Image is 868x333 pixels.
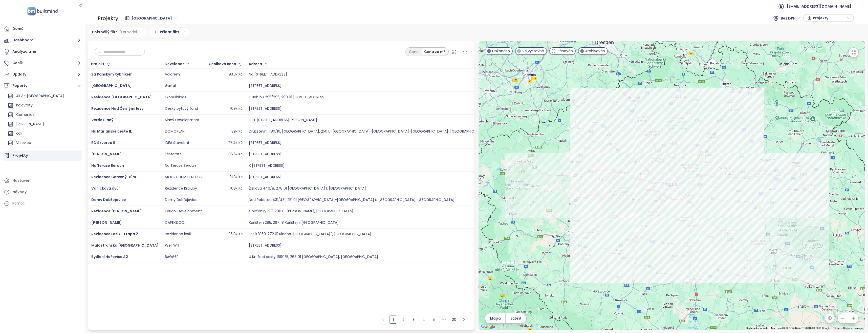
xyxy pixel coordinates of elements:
a: Projekty [3,151,82,161]
div: Cena za m² [421,48,448,55]
span: Mapa [490,316,501,321]
div: Analýza trhu [12,48,36,55]
div: ZK [6,148,81,156]
div: Developer [165,62,184,66]
button: Reporty [3,81,82,91]
div: [STREET_ADDRESS] [249,106,281,111]
span: Ve výstavbě [522,48,544,54]
div: K Babínu 295/295, 290 01 [STREET_ADDRESS] [249,95,326,100]
div: K. H. [STREET_ADDRESS][PERSON_NAME] [249,118,317,122]
span: right [463,318,466,321]
div: Kolovraty [16,102,33,108]
span: 0 pravidel [120,29,137,35]
li: Následující strana [460,316,468,324]
a: RD Škvorec II [91,140,115,145]
a: Rezidence Nad Černými lesy [91,106,143,111]
a: 4 [420,316,427,323]
div: Rezidence lesík [165,232,192,236]
span: Vaníčkova dvůr [91,186,120,191]
div: [PERSON_NAME] [16,121,44,127]
div: MODRÝ DŮM BENEŠOV [165,175,203,179]
span: [EMAIL_ADDRESS][DOMAIN_NAME] [787,0,851,12]
div: Cerhenice [6,111,81,119]
a: Terms (opens in new tab) [833,327,840,329]
button: Satelit [506,313,526,323]
div: button [806,14,851,22]
div: 109k Kč [230,106,243,111]
button: Dashboard [3,35,82,45]
div: Well Will [165,243,179,248]
div: 91.8k Kč [229,175,243,179]
img: logo [26,6,59,16]
div: DOMOPLAN [165,129,185,134]
a: Domy Dobřejovice [91,197,126,202]
div: 77.4k Kč [228,141,243,145]
li: 4 [420,316,428,324]
span: Bydlení Hořovice A2 [91,254,128,259]
div: Gartal [165,84,176,88]
div: Updaty [12,71,26,78]
a: Rezidence Červený Dům [91,174,136,179]
div: Kolovraty [6,101,81,109]
a: 2 [400,316,407,323]
button: Updaty [3,69,82,80]
div: Český bytový fond [165,106,198,111]
button: right [460,316,468,324]
span: Map data ©2025 GeoBasis-DE/BKG (©2009), Google [771,327,830,329]
div: Ceníková cena [209,62,236,66]
div: Vrsovice [6,139,81,147]
span: Středočeský kraj [132,14,177,22]
div: Na Terase Beroun [165,163,196,168]
div: AKV - [GEOGRAPHIC_DATA] [16,93,64,99]
div: U Knížecí cesty 1690/5, 268 01 [GEOGRAPHIC_DATA], [GEOGRAPHIC_DATA] [249,255,378,259]
span: Bez DPH [781,14,800,22]
div: Nad Robotou 431/431, 251 01 [GEOGRAPHIC_DATA]-[GEOGRAPHIC_DATA] u [GEOGRAPHIC_DATA], [GEOGRAPHIC_... [249,198,454,202]
a: Rezidence [PERSON_NAME] [91,209,142,214]
div: Lesík 1859, 272 01 Kladno-[GEOGRAPHIC_DATA] 1, [GEOGRAPHIC_DATA] [249,232,371,236]
a: Návody [3,187,82,197]
div: [STREET_ADDRESS] [249,243,281,248]
a: Domů [3,24,82,34]
div: Choťánky 197, 290 01 [PERSON_NAME], [GEOGRAPHIC_DATA] [249,209,353,214]
div: Vrsovice [16,140,31,146]
div: AKV - [GEOGRAPHIC_DATA] [6,92,81,100]
div: Přidat filtr [149,28,189,37]
a: Za Panským Rybníkem [91,72,133,77]
div: Ekobuildings [165,95,186,100]
div: Na [STREET_ADDRESS] [249,72,287,77]
li: 5 [430,316,438,324]
a: 3 [410,316,417,323]
div: 93.3k Kč [229,72,243,77]
div: [STREET_ADDRESS] [249,84,281,88]
a: Malostranská [GEOGRAPHIC_DATA] [91,243,159,248]
a: Analýza trhu [3,47,82,57]
button: Mapa [485,313,505,323]
div: [PERSON_NAME] [6,120,81,128]
div: Domy Dobřejovice [165,198,198,202]
a: [GEOGRAPHIC_DATA] [91,83,132,88]
div: BAGGER [165,255,179,259]
div: Projekt [91,62,104,66]
a: Nastavení [3,176,82,186]
a: Verde Slaný [91,117,114,122]
div: Rezidence Kralupy [165,186,197,191]
div: Valorem [165,72,180,77]
span: Dokončen [492,48,510,54]
a: Residence [GEOGRAPHIC_DATA] [91,95,152,100]
div: 139k Kč [230,129,243,134]
a: Na Mariánské cestě II. [91,129,132,134]
a: 5 [430,316,438,323]
span: Projekty [813,14,845,22]
div: Adresa [249,62,262,66]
